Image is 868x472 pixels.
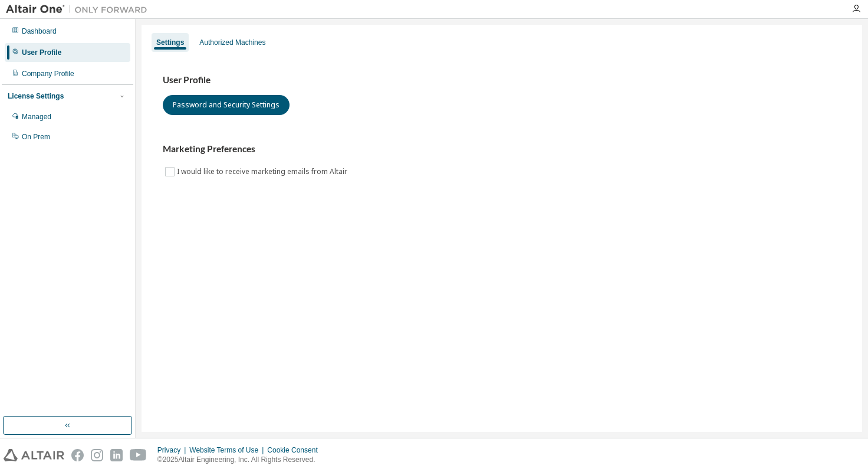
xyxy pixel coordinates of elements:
h3: User Profile [163,74,841,86]
p: © 2025 Altair Engineering, Inc. All Rights Reserved. [157,455,325,465]
button: Password and Security Settings [163,95,290,115]
div: Cookie Consent [267,445,324,455]
img: Altair One [6,4,153,15]
img: linkedin.svg [110,449,123,461]
img: instagram.svg [91,449,103,461]
div: Company Profile [22,69,74,78]
div: User Profile [22,48,61,57]
div: Authorized Machines [199,38,265,47]
div: Managed [22,112,51,122]
h3: Marketing Preferences [163,143,841,155]
div: Settings [156,38,184,47]
img: youtube.svg [130,449,147,461]
label: I would like to receive marketing emails from Altair [177,165,350,179]
div: Dashboard [22,27,57,36]
div: Website Terms of Use [189,445,267,455]
div: On Prem [22,132,50,142]
img: altair_logo.svg [4,449,64,461]
img: facebook.svg [71,449,84,461]
div: Privacy [157,445,189,455]
div: License Settings [8,91,64,101]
